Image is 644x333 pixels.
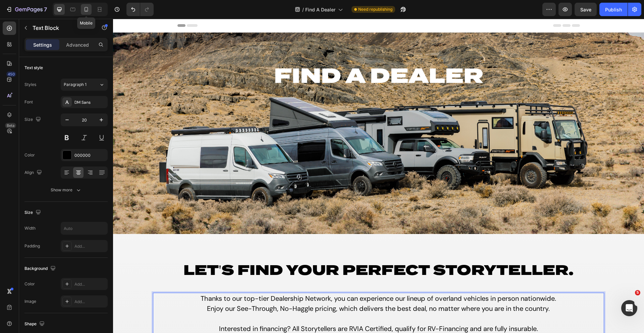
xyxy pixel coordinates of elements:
[575,3,597,16] button: Save
[24,152,35,158] div: Color
[74,299,106,305] div: Add...
[580,7,591,12] span: Save
[302,6,304,13] span: /
[113,19,644,333] iframe: Design area
[5,123,16,128] div: Beta
[74,281,106,287] div: Add...
[74,99,106,105] div: DM Sans
[41,275,491,315] p: Thanks to our top-tier Dealership Network, you can experience our lineup of overland vehicles in ...
[24,99,33,105] div: Font
[24,65,43,71] div: Text style
[635,290,640,295] span: 5
[24,208,42,217] div: Size
[33,41,52,48] p: Settings
[24,281,35,287] div: Color
[24,243,40,249] div: Padding
[74,243,106,249] div: Add...
[61,222,107,234] input: Auto
[24,184,108,196] button: Show more
[621,300,637,316] iframe: Intercom live chat
[66,41,89,48] p: Advanced
[61,79,108,91] button: Paragraph 1
[40,274,491,316] div: Rich Text Editor. Editing area: main
[605,6,622,13] div: Publish
[24,168,43,177] div: Align
[51,187,82,193] div: Show more
[44,5,47,13] p: 7
[64,82,87,88] span: Paragraph 1
[24,115,42,124] div: Size
[126,3,154,16] div: Undo/Redo
[24,225,36,231] div: Width
[24,264,57,273] div: Background
[305,6,335,13] span: Find A Dealer
[358,6,392,12] span: Need republishing
[74,152,106,158] div: 000000
[24,320,46,329] div: Shape
[3,3,50,16] button: 7
[33,24,90,32] p: Text Block
[24,298,36,304] div: Image
[6,72,16,77] div: 450
[24,82,36,88] div: Styles
[599,3,628,16] button: Publish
